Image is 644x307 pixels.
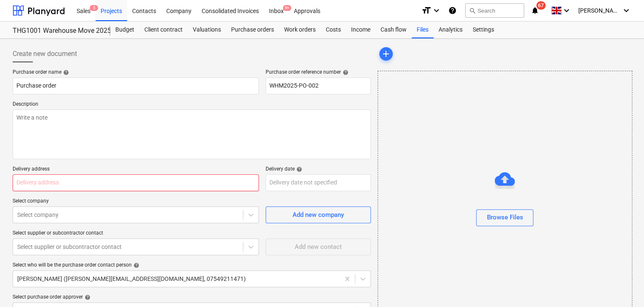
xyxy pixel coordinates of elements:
[266,166,371,173] div: Delivery date
[536,1,546,10] span: 67
[139,21,188,38] a: Client contract
[341,69,349,75] span: help
[13,294,371,301] div: Select purchase order approver
[13,174,259,191] input: Delivery address
[188,21,226,38] a: Valuations
[381,49,391,59] span: add
[13,166,259,174] p: Delivery address
[468,21,499,38] a: Settings
[90,5,98,11] span: 5
[13,198,259,206] p: Select company
[293,209,344,220] div: Add new company
[531,5,539,16] i: notifications
[13,49,77,59] span: Create new document
[562,5,572,16] i: keyboard_arrow_down
[421,5,431,16] i: format_size
[13,262,371,269] div: Select who will be the purchase order contact person
[13,230,259,238] p: Select supplier or subcontractor contact
[279,21,321,38] a: Work orders
[83,294,90,300] span: help
[621,5,631,16] i: keyboard_arrow_down
[266,77,371,94] input: Reference number
[476,209,533,226] button: Browse Files
[266,206,371,223] button: Add new company
[412,21,434,38] a: Files
[266,69,371,76] div: Purchase order reference number
[13,77,259,94] input: Document name
[375,21,412,38] a: Cash flow
[346,21,375,38] a: Income
[110,21,139,38] a: Budget
[61,69,69,75] span: help
[434,21,468,38] a: Analytics
[13,101,371,109] p: Description
[132,262,139,268] span: help
[431,5,442,16] i: keyboard_arrow_down
[13,27,100,35] div: THG1001 Warehouse Move 2025
[578,7,620,14] span: [PERSON_NAME]
[465,3,524,18] button: Search
[602,267,644,307] iframe: Chat Widget
[295,166,302,172] span: help
[13,69,259,76] div: Purchase order name
[266,174,371,191] input: Delivery date not specified
[321,21,346,38] a: Costs
[469,7,476,14] span: search
[283,5,291,11] span: 9+
[487,212,523,223] div: Browse Files
[226,21,279,38] a: Purchase orders
[448,5,457,16] i: Knowledge base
